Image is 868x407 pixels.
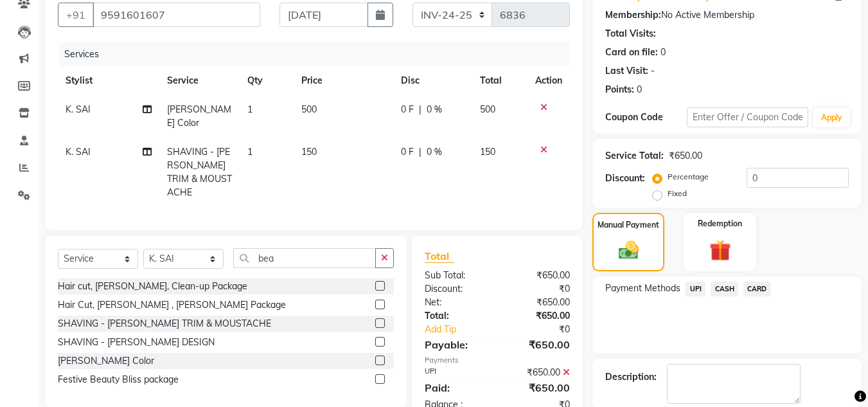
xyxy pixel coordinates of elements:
span: 0 F [401,145,414,159]
div: Hair cut, [PERSON_NAME], Clean-up Package [58,280,247,293]
button: +91 [58,3,94,27]
div: ₹0 [511,323,580,336]
span: 1 [247,146,252,158]
div: [PERSON_NAME] Color [58,354,154,368]
div: Total: [415,309,497,323]
img: _cash.svg [612,239,645,262]
div: Service Total: [605,149,664,163]
th: Action [527,66,570,95]
div: SHAVING - [PERSON_NAME] DESIGN [58,336,215,349]
span: Payment Methods [605,282,680,295]
div: Card on file: [605,46,658,59]
label: Manual Payment [598,219,659,231]
div: ₹650.00 [669,149,702,163]
th: Total [472,66,528,95]
div: Last Visit: [605,64,648,78]
div: Discount: [605,172,645,185]
div: 0 [660,46,666,59]
div: Membership: [605,8,661,22]
div: Net: [415,296,497,309]
div: Payable: [415,337,497,352]
span: K. SAI [66,146,91,158]
th: Qty [240,66,294,95]
div: Paid: [415,380,497,395]
div: ₹650.00 [497,366,580,379]
div: ₹0 [497,282,580,296]
div: No Active Membership [605,8,849,22]
span: 0 % [427,103,442,116]
div: Hair Cut, [PERSON_NAME] , [PERSON_NAME] Package [58,298,286,312]
div: ₹650.00 [497,380,580,395]
img: _gift.svg [703,237,738,264]
th: Service [159,66,240,95]
div: ₹650.00 [497,269,580,282]
a: Add Tip [415,323,511,336]
div: Services [59,42,580,66]
label: Percentage [668,171,709,183]
div: Discount: [415,282,497,296]
div: Sub Total: [415,269,497,282]
span: 1 [247,104,252,115]
span: K. SAI [66,104,91,115]
span: | [419,103,421,116]
label: Redemption [698,218,742,230]
button: Apply [813,108,850,127]
div: Points: [605,83,634,96]
input: Search by Name/Mobile/Email/Code [93,3,260,27]
div: ₹650.00 [497,309,580,323]
input: Search or Scan [233,248,376,268]
div: SHAVING - [PERSON_NAME] TRIM & MOUSTACHE [58,317,271,330]
div: Payments [425,355,570,366]
span: SHAVING - [PERSON_NAME] TRIM & MOUSTACHE [167,146,232,198]
div: ₹650.00 [497,296,580,309]
span: 150 [301,146,317,158]
div: 0 [637,83,642,96]
span: 150 [480,146,495,158]
th: Disc [393,66,472,95]
span: 0 % [427,145,442,159]
input: Enter Offer / Coupon Code [687,107,808,127]
th: Stylist [58,66,159,95]
span: CASH [711,282,738,296]
div: Festive Beauty Bliss package [58,373,179,386]
span: 500 [301,104,317,115]
span: CARD [743,282,771,296]
div: Coupon Code [605,111,686,124]
div: Total Visits: [605,27,656,41]
span: | [419,145,421,159]
span: [PERSON_NAME] Color [167,104,231,129]
span: 500 [480,104,495,115]
label: Fixed [668,188,687,199]
div: - [651,64,655,78]
div: Description: [605,370,657,384]
div: UPI [415,366,497,379]
span: 0 F [401,103,414,116]
span: Total [425,249,454,263]
th: Price [294,66,393,95]
span: UPI [686,282,705,296]
div: ₹650.00 [497,337,580,352]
